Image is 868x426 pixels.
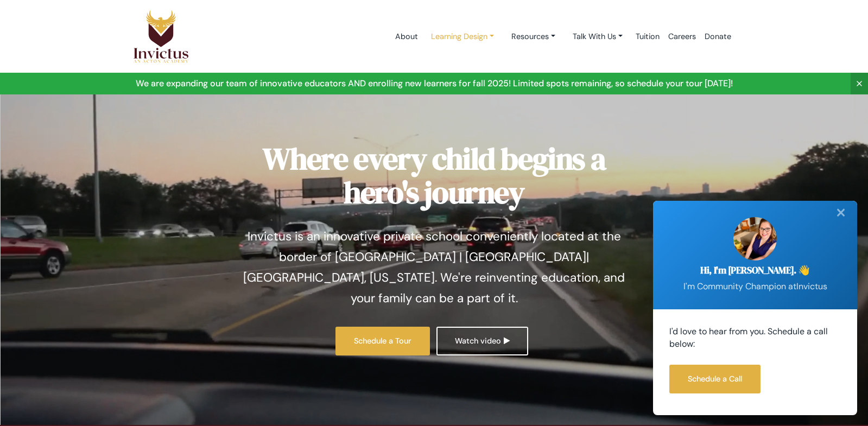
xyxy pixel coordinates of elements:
[664,14,700,60] a: Careers
[669,326,841,351] p: I'd love to hear from you. Schedule a call below:
[669,365,761,393] a: Schedule a Call
[503,27,564,47] a: Resources
[391,14,422,60] a: About
[236,226,632,309] p: Invictus is an innovative private school conveniently located at the border of [GEOGRAPHIC_DATA] ...
[436,327,528,355] a: Watch video
[830,201,852,225] div: ✕
[564,27,631,47] a: Talk With Us
[669,265,841,276] h2: Hi, I'm [PERSON_NAME]. 👋
[700,14,736,60] a: Donate
[335,327,430,355] a: Schedule a Tour
[236,142,632,209] h1: Where every child begins a hero's journey
[133,9,189,63] img: Logo
[422,27,503,47] a: Learning Design
[733,217,777,260] img: sarah.jpg
[631,14,664,60] a: Tuition
[669,281,841,293] p: I'm Community Champion at
[796,281,827,292] span: Invictus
